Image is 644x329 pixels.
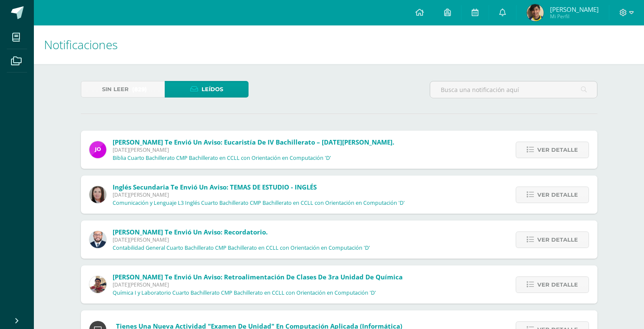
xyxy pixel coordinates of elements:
[113,200,405,206] p: Comunicación y Lenguaje L3 Inglés Cuarto Bachillerato CMP Bachillerato en CCLL con Orientación en...
[202,81,223,97] span: Leídos
[113,236,370,243] span: [DATE][PERSON_NAME]
[537,187,578,203] span: Ver detalle
[537,142,578,158] span: Ver detalle
[113,228,268,236] span: [PERSON_NAME] te envió un aviso: Recordatorio.
[89,141,106,158] img: 6614adf7432e56e5c9e182f11abb21f1.png
[113,281,403,288] span: [DATE][PERSON_NAME]
[550,5,599,14] span: [PERSON_NAME]
[550,13,599,20] span: Mi Perfil
[89,186,106,203] img: 8af0450cf43d44e38c4a1497329761f3.png
[89,276,106,293] img: cb93aa548b99414539690fcffb7d5efd.png
[113,290,376,296] p: Química I y Laboratorio Cuarto Bachillerato CMP Bachillerato en CCLL con Orientación en Computaci...
[113,146,394,153] span: [DATE][PERSON_NAME]
[113,183,317,191] span: Inglés Secundaria te envió un aviso: TEMAS DE ESTUDIO - INGLÉS
[113,138,394,146] span: [PERSON_NAME] te envió un aviso: Eucaristía de IV bachillerato – [DATE][PERSON_NAME].
[537,232,578,248] span: Ver detalle
[113,273,403,281] span: [PERSON_NAME] te envió un aviso: retroalimentación de clases de 3ra unidad de química
[132,81,147,97] span: (829)
[537,277,578,293] span: Ver detalle
[430,81,597,98] input: Busca una notificación aquí
[165,81,249,98] a: Leídos
[527,4,544,21] img: dbfe0b640cf26bdc05025017ccb4744e.png
[102,81,129,97] span: Sin leer
[113,191,405,198] span: [DATE][PERSON_NAME]
[81,81,165,98] a: Sin leer(829)
[89,231,106,248] img: eaa624bfc361f5d4e8a554d75d1a3cf6.png
[113,245,370,251] p: Contabilidad General Cuarto Bachillerato CMP Bachillerato en CCLL con Orientación en Computación 'D'
[113,155,331,162] p: Biblia Cuarto Bachillerato CMP Bachillerato en CCLL con Orientación en Computación 'D'
[44,36,118,53] span: Notificaciones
